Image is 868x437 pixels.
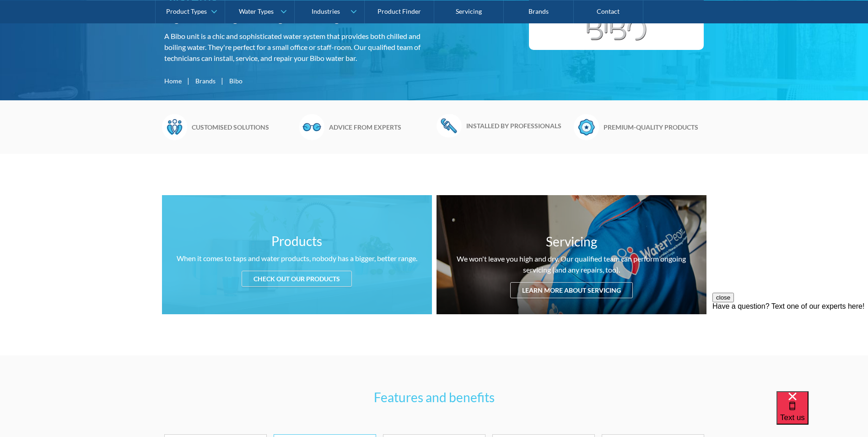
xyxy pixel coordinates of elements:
[299,114,324,140] img: Glasses
[586,18,647,41] img: Bibo
[546,232,597,251] h3: Servicing
[186,75,191,86] div: |
[164,388,704,407] h3: Features and benefits
[510,282,633,298] div: Learn more about servicing
[162,114,187,140] img: Waterpeople Symbol
[220,75,225,86] div: |
[195,76,216,86] a: Brands
[229,76,243,86] div: Bibo
[329,122,432,132] h6: Advice from experts
[776,391,868,437] iframe: podium webchat widget bubble
[239,7,274,15] div: Water Types
[312,7,340,15] div: Industries
[164,31,431,64] p: A Bibo unit is a chic and sophisticated water system that provides both chilled and boiling water...
[437,195,706,314] a: ServicingWe won't leave you high and dry. Our qualified team can perform ongoing servicing (and a...
[574,114,599,140] img: Badge
[446,253,697,275] div: We won't leave you high and dry. Our qualified team can perform ongoing servicing (and any repair...
[604,122,706,132] h6: Premium-quality products
[192,122,295,132] h6: Customised solutions
[177,253,417,264] div: When it comes to taps and water products, nobody has a bigger, better range.
[271,231,322,251] h3: Products
[242,271,352,287] div: Check out our products
[712,293,868,403] iframe: podium webchat widget prompt
[162,195,432,314] a: ProductsWhen it comes to taps and water products, nobody has a bigger, better range.Check out our...
[164,76,182,86] a: Home
[437,114,462,137] img: Wrench
[466,121,569,131] h6: Installed by professionals
[166,7,207,15] div: Product Types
